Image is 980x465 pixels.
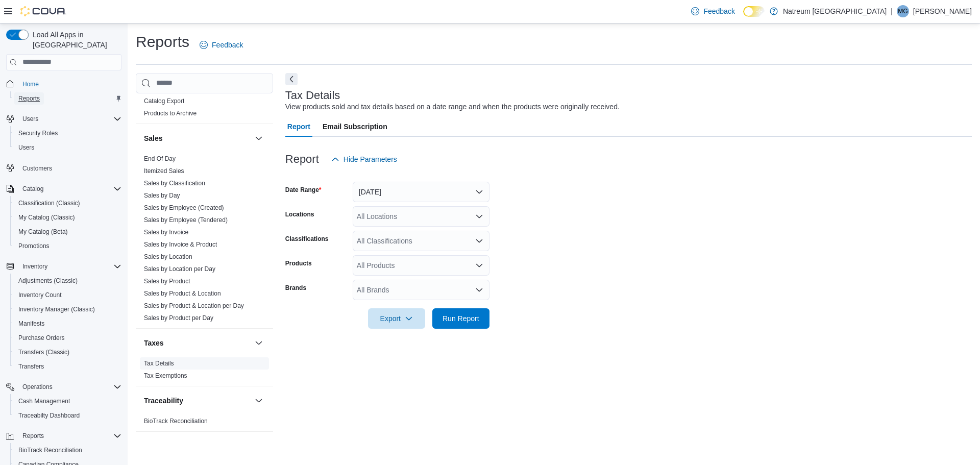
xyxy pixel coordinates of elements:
button: Inventory [18,260,52,273]
div: Traceability [136,415,273,431]
a: Purchase Orders [14,332,69,344]
span: Reports [14,92,121,105]
p: | [891,5,893,17]
span: Sales by Location [144,253,192,261]
h3: Sales [144,133,163,143]
button: Users [10,140,126,155]
button: My Catalog (Classic) [10,210,126,225]
span: Products to Archive [144,109,197,117]
span: Classification (Classic) [14,197,121,209]
button: Users [18,113,42,125]
button: Operations [2,380,126,394]
a: Tax Exemptions [144,372,187,379]
span: Catalog Export [144,97,184,105]
span: Reports [18,430,121,442]
div: Mike Gawlik [897,5,909,17]
span: Users [18,113,121,125]
span: Report [287,116,310,137]
span: Reports [22,432,44,440]
a: My Catalog (Classic) [14,211,79,224]
button: Traceabilty Dashboard [10,408,126,423]
span: Sales by Classification [144,179,205,187]
span: Load All Apps in [GEOGRAPHIC_DATA] [29,30,121,50]
label: Locations [285,210,314,218]
a: Sales by Product [144,278,190,285]
a: Sales by Product per Day [144,314,213,322]
span: My Catalog (Beta) [14,226,121,238]
span: MG [898,5,908,17]
span: Sales by Product per Day [144,314,213,322]
span: Feedback [212,40,243,50]
span: Sales by Product & Location [144,289,221,298]
button: Next [285,73,298,85]
span: Catalog [22,185,43,193]
a: Home [18,78,43,90]
button: Operations [18,381,57,393]
span: Sales by Invoice [144,228,188,236]
a: Sales by Employee (Tendered) [144,216,228,224]
span: Reports [18,94,40,103]
input: Dark Mode [743,6,765,17]
span: Inventory Count [18,291,62,299]
a: Sales by Invoice [144,229,188,236]
h3: Taxes [144,338,164,348]
span: Sales by Product [144,277,190,285]
button: Classification (Classic) [10,196,126,210]
span: Transfers (Classic) [14,346,121,358]
button: Customers [2,161,126,176]
a: Transfers (Classic) [14,346,73,358]
a: Manifests [14,317,48,330]
a: Customers [18,162,56,175]
span: Feedback [703,6,734,16]
span: End Of Day [144,155,176,163]
span: Inventory [18,260,121,273]
button: Purchase Orders [10,331,126,345]
span: Customers [18,162,121,175]
button: Reports [10,91,126,106]
div: Products [136,95,273,124]
span: Cash Management [18,397,70,405]
span: Inventory Count [14,289,121,301]
span: Home [22,80,39,88]
span: Sales by Product & Location per Day [144,302,244,310]
a: Security Roles [14,127,62,139]
span: Sales by Invoice & Product [144,240,217,249]
a: Sales by Product & Location per Day [144,302,244,309]
a: Sales by Employee (Created) [144,204,224,211]
span: Run Report [443,313,479,324]
span: Dark Mode [743,17,744,17]
label: Brands [285,284,306,292]
a: Itemized Sales [144,167,184,175]
span: Transfers [14,360,121,373]
a: Inventory Manager (Classic) [14,303,99,315]
button: [DATE] [353,182,489,202]
button: Traceability [253,395,265,407]
button: Home [2,77,126,91]
span: Hide Parameters [344,154,397,164]
button: Users [2,112,126,126]
a: Sales by Product & Location [144,290,221,297]
span: Sales by Employee (Tendered) [144,216,228,224]
span: My Catalog (Classic) [18,213,75,222]
span: Inventory [22,262,47,271]
button: Inventory Count [10,288,126,302]
a: My Catalog (Beta) [14,226,72,238]
span: Email Subscription [323,116,387,137]
button: My Catalog (Beta) [10,225,126,239]
a: Catalog Export [144,97,184,105]
button: Reports [18,430,48,442]
a: Products to Archive [144,110,197,117]
div: Taxes [136,357,273,386]
button: Adjustments (Classic) [10,274,126,288]
a: BioTrack Reconciliation [14,444,86,456]
button: Open list of options [475,212,483,221]
button: Transfers [10,359,126,374]
a: Sales by Invoice & Product [144,241,217,248]
button: Open list of options [475,261,483,270]
a: Traceabilty Dashboard [14,409,84,422]
img: Cova [20,6,66,16]
a: Sales by Location per Day [144,265,215,273]
span: Traceabilty Dashboard [18,411,80,420]
a: Sales by Day [144,192,180,199]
